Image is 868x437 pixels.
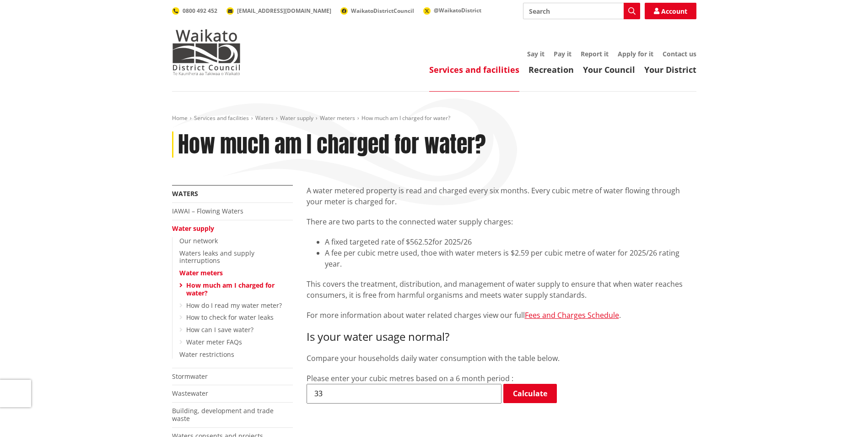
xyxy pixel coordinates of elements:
input: Search input [523,3,640,19]
a: Wastewater [172,389,208,398]
label: Please enter your cubic metres based on a 6 month period : [307,373,513,383]
span: @WaikatoDistrict [434,6,481,14]
span: A fixed targeted rate of $562.52 [325,237,432,247]
a: Water meters [320,114,355,122]
a: [EMAIL_ADDRESS][DOMAIN_NAME] [226,7,331,15]
p: This covers the treatment, distribution, and management of water supply to ensure that when water... [307,279,696,300]
a: 0800 492 452 [172,7,217,15]
a: Account [645,3,696,19]
p: A water metered property is read and charged every six months. Every cubic metre of water flowing... [307,185,696,207]
img: Waikato District Council - Te Kaunihera aa Takiwaa o Waikato [172,29,241,75]
a: Building, development and trade waste [172,406,274,423]
a: How do I read my water meter? [186,301,282,310]
a: Say it [527,49,545,58]
h3: Is your water usage normal? [307,330,696,344]
span: WaikatoDistrictCouncil [351,7,414,15]
a: Fees and Charges Schedule [525,310,619,320]
span: How much am I charged for water? [361,114,450,122]
a: Water meter FAQs [186,338,242,346]
a: Contact us [663,49,696,58]
span: for 2025/26 [432,237,472,247]
p: For more information about water related charges view our full . [307,310,696,321]
a: Recreation [528,64,574,75]
a: IAWAI – Flowing Waters [172,207,243,215]
a: @WaikatoDistrict [423,6,481,14]
a: Report it [581,49,609,58]
p: There are two parts to the connected water supply charges: [307,216,696,227]
a: How to check for water leaks [186,313,274,322]
a: Waters [255,114,274,122]
a: How much am I charged for water? [186,281,275,297]
span: 0800 492 452 [183,7,217,15]
a: Stormwater [172,372,208,381]
p: Compare your households daily water consumption with the table below. [307,353,696,364]
a: Calculate [503,384,557,403]
a: Services and facilities [429,64,519,75]
a: Apply for it [618,49,653,58]
a: Your District [644,64,696,75]
a: Water meters [179,268,223,277]
a: Water supply [172,224,214,233]
a: Home [172,114,188,122]
a: Your Council [583,64,635,75]
a: Water restrictions [179,350,234,359]
a: How can I save water? [186,325,253,334]
a: Our network [179,236,218,245]
li: A fee per cubic metre used, thoe with water meters is $2.59 per cubic metre of water for 2025/26 ... [325,247,696,269]
h1: How much am I charged for water? [178,131,486,158]
a: Waters [172,189,198,198]
a: WaikatoDistrictCouncil [340,7,414,15]
a: Water supply [280,114,313,122]
a: Services and facilities [194,114,249,122]
a: Pay it [554,49,571,58]
nav: breadcrumb [172,115,696,122]
a: Waters leaks and supply interruptions [179,249,254,265]
span: [EMAIL_ADDRESS][DOMAIN_NAME] [237,7,331,15]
